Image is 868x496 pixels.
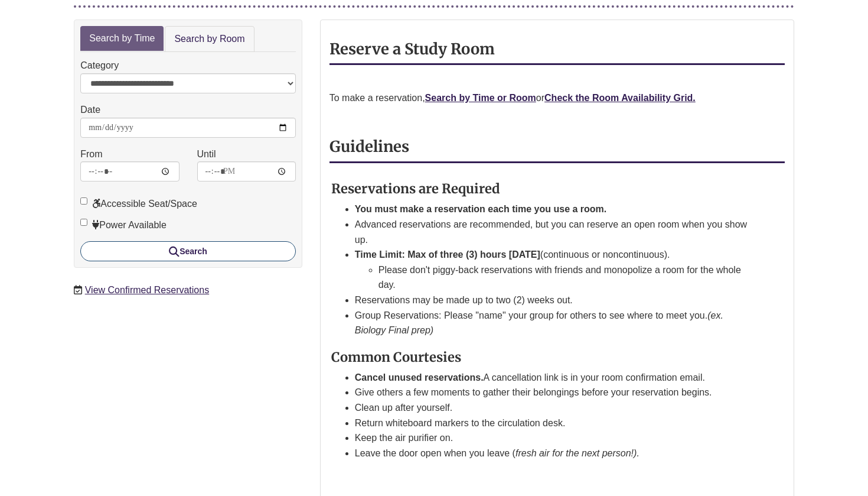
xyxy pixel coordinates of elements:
li: Reservations may be made up to two (2) weeks out. [355,293,756,308]
a: Search by Time or Room [425,93,536,103]
strong: Guidelines [329,137,409,156]
strong: Time Limit: Max of three (3) hours [DATE] [355,249,540,260]
li: Leave the door open when you leave ( [355,446,756,461]
label: Accessible Seat/Space [80,196,197,212]
a: Check the Room Availability Grid. [544,93,696,103]
strong: Cancel unused reservations. [355,372,484,382]
em: fresh air for the next person!). [515,448,639,458]
button: Search [80,241,296,261]
label: From [80,147,102,162]
label: Date [80,102,100,118]
li: Clean up after yourself. [355,400,756,416]
strong: Reserve a Study Room [329,40,495,59]
a: View Confirmed Reservations [85,285,209,295]
a: Search by Room [165,26,254,53]
li: Advanced reservations are recommended, but you can reserve an open room when you show up. [355,217,756,247]
li: A cancellation link is in your room confirmation email. [355,370,756,385]
input: Accessible Seat/Space [80,197,87,205]
input: Power Available [80,219,87,226]
li: Return whiteboard markers to the circulation desk. [355,416,756,431]
label: Power Available [80,218,167,233]
strong: Common Courtesies [331,349,461,365]
label: Until [197,147,216,162]
li: Keep the air purifier on. [355,430,756,446]
li: (continuous or noncontinuous). [355,247,756,293]
strong: You must make a reservation each time you use a room. [355,204,607,214]
li: Group Reservations: Please "name" your group for others to see where to meet you. [355,308,756,338]
li: Please don't piggy-back reservations with friends and monopolize a room for the whole day. [378,262,756,293]
label: Category [80,58,119,73]
li: Give others a few moments to gather their belongings before your reservation begins. [355,385,756,400]
p: To make a reservation, or [329,90,785,106]
strong: Reservations are Required [331,180,500,197]
a: Search by Time [80,26,164,51]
